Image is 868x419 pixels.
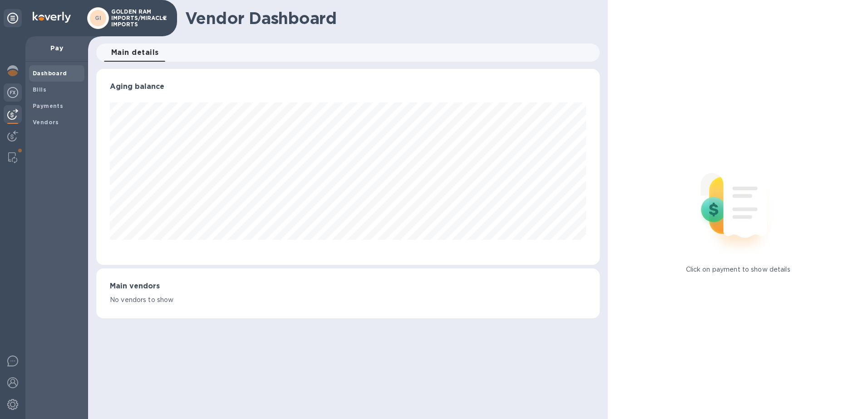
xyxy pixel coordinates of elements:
b: Vendors [33,119,59,126]
img: Foreign exchange [7,87,18,98]
p: Click on payment to show details [686,265,790,274]
p: Pay [33,44,81,53]
b: Bills [33,86,46,93]
h3: Aging balance [110,83,586,91]
div: Unpin categories [4,9,22,27]
p: No vendors to show [110,295,586,305]
span: Main details [111,46,159,59]
h1: Vendor Dashboard [185,9,593,28]
b: Dashboard [33,70,67,77]
img: Logo [33,12,71,23]
b: Payments [33,102,63,109]
b: GI [95,15,102,21]
p: GOLDEN RAM IMPORTS/MIRACLE IMPORTS [111,9,157,28]
h3: Main vendors [110,282,586,291]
